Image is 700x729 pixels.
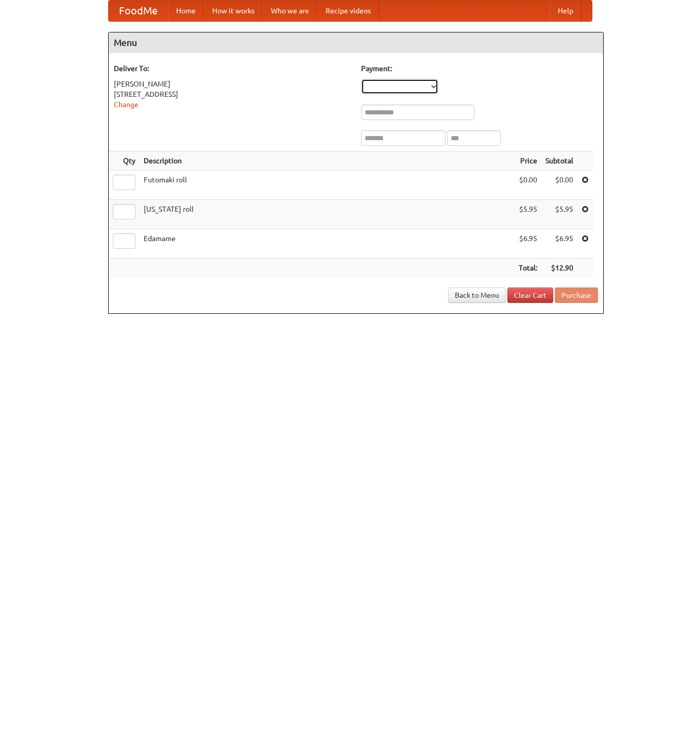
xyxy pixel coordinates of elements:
th: Description [140,151,515,171]
a: How it works [204,1,263,21]
a: Help [550,1,582,21]
h5: Payment: [361,63,598,74]
button: Purchase [555,287,598,303]
a: Clear Cart [507,287,553,303]
a: Recipe videos [317,1,379,21]
a: FoodMe [109,1,168,21]
div: [PERSON_NAME] [114,79,351,89]
td: [US_STATE] roll [140,200,515,229]
h5: Deliver To: [114,63,351,74]
a: Home [168,1,204,21]
th: Qty [109,151,140,171]
h4: Menu [109,32,603,53]
th: Total: [515,259,541,278]
td: Edamame [140,229,515,259]
a: Back to Menu [448,287,506,303]
td: $0.00 [515,171,541,200]
a: Change [114,100,139,109]
td: $0.00 [541,171,577,200]
td: $5.95 [541,200,577,229]
th: $12.90 [541,259,577,278]
a: Who we are [263,1,317,21]
th: Price [515,151,541,171]
td: $6.95 [515,229,541,259]
th: Subtotal [541,151,577,171]
div: [STREET_ADDRESS] [114,89,351,99]
td: $6.95 [541,229,577,259]
td: $5.95 [515,200,541,229]
td: Futomaki roll [140,171,515,200]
